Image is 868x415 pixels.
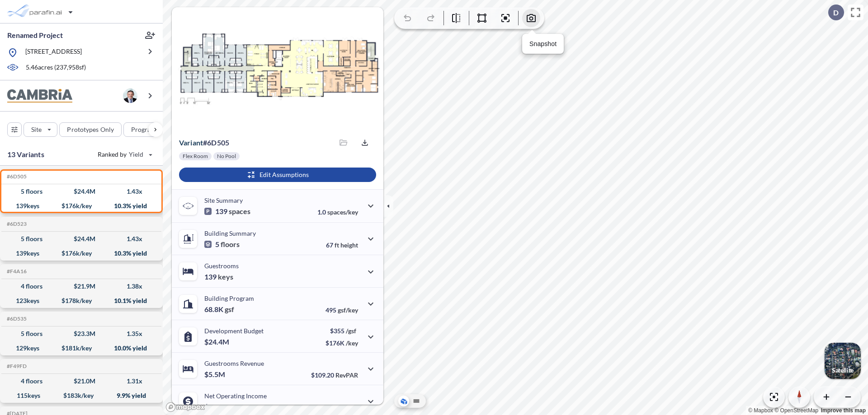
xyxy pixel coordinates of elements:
p: Program [131,125,156,134]
span: gsf [225,305,234,314]
p: 1.0 [317,208,358,216]
p: Building Program [204,294,254,302]
button: Site Plan [411,396,422,406]
span: Variant [179,138,203,147]
p: $5.5M [204,370,226,379]
p: 45.0% [320,404,358,411]
button: Ranked by Yield [90,147,158,162]
p: Guestrooms [204,262,239,270]
button: Aerial View [398,396,409,406]
button: Edit Assumptions [179,168,376,182]
span: spaces [229,207,250,216]
p: $355 [325,327,358,335]
p: D [833,9,839,17]
p: 139 [204,207,250,216]
p: Edit Assumptions [259,170,309,179]
h5: Click to copy the code [5,363,27,369]
img: BrandImage [7,89,72,103]
button: Prototypes Only [59,122,122,137]
p: $2.5M [204,402,226,411]
span: floors [221,240,240,249]
p: Site [31,125,42,134]
span: keys [218,272,233,281]
button: Program [123,122,172,137]
h5: Click to copy the code [5,221,27,227]
p: $176K [325,339,358,347]
span: ft [335,241,339,249]
p: No Pool [217,153,236,160]
h5: Click to copy the code [5,268,27,275]
p: [STREET_ADDRESS] [25,47,82,58]
p: 68.8K [204,305,234,314]
span: /key [346,339,358,347]
a: Mapbox homepage [165,402,205,412]
a: OpenStreetMap [774,407,818,414]
span: spaces/key [327,208,358,216]
p: Building Summary [204,229,256,237]
span: /gsf [346,327,356,335]
p: 5.46 acres ( 237,958 sf) [26,63,86,73]
span: gsf/key [338,306,358,314]
p: Flex Room [183,153,208,160]
span: Yield [129,150,144,159]
p: Snapshot [529,39,557,49]
img: Switcher Image [825,343,861,379]
p: $24.4M [204,337,231,346]
p: Renamed Project [7,30,63,40]
p: 5 [204,240,240,249]
p: Prototypes Only [67,125,114,134]
p: Net Operating Income [204,392,267,400]
p: 13 Variants [7,149,44,160]
p: 139 [204,272,233,281]
p: # 6d505 [179,138,229,147]
p: Satellite [832,367,854,374]
p: $109.20 [311,371,358,379]
img: user logo [123,89,137,103]
p: 495 [325,306,358,314]
button: Switcher ImageSatellite [825,343,861,379]
button: Site [24,122,57,137]
h5: Click to copy the code [5,316,27,322]
a: Improve this map [821,407,866,414]
p: Site Summary [204,196,243,204]
p: Guestrooms Revenue [204,359,264,367]
span: margin [338,404,358,411]
span: height [340,241,358,249]
h5: Click to copy the code [5,173,27,180]
p: Development Budget [204,327,264,335]
p: 67 [326,241,358,249]
span: RevPAR [335,371,358,379]
a: Mapbox [748,407,773,414]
